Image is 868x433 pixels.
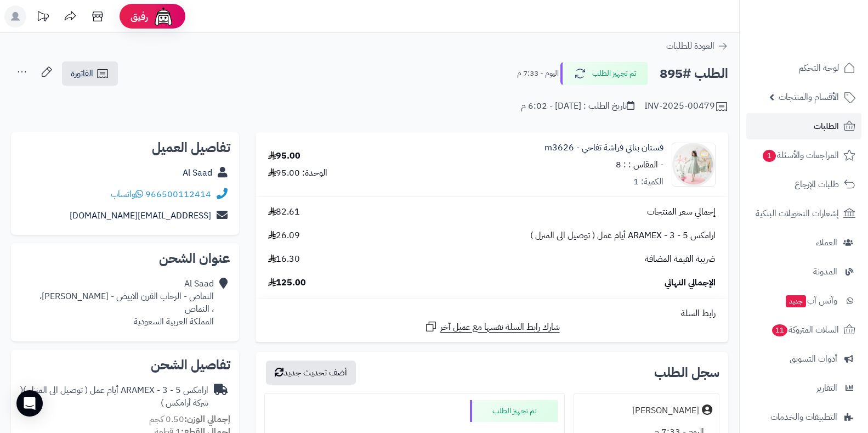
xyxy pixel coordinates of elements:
span: الطلبات [814,119,839,134]
span: شارك رابط السلة نفسها مع عميل آخر [440,321,560,334]
a: فستان بناتي فراشة تفاحي - m3626 [544,142,663,154]
a: المراجعات والأسئلة1 [746,142,861,168]
h2: تفاصيل الشحن [20,358,230,372]
button: أضف تحديث جديد [266,361,356,385]
h2: عنوان الشحن [20,252,230,265]
div: Open Intercom Messenger [16,390,43,417]
button: تم تجهيز الطلب [560,62,648,85]
div: الكمية: 1 [633,176,663,188]
a: أدوات التسويق [746,346,861,372]
div: ارامكس ARAMEX - 3 - 5 أيام عمل ( توصيل الى المنزل ) [20,384,208,409]
a: طلبات الإرجاع [746,171,861,198]
span: المدونة [813,264,837,279]
a: إشعارات التحويلات البنكية [746,200,861,227]
a: التقارير [746,375,861,401]
small: 0.50 كجم [149,413,230,426]
span: السلات المتروكة [771,322,839,338]
div: 95.00 [268,150,300,162]
div: تم تجهيز الطلب [470,400,558,422]
span: 16.30 [268,253,300,266]
img: 1750177197-IMG_8217-90x90.jpeg [672,143,715,187]
span: وآتس آب [785,293,837,308]
small: - المقاس : : 8 [616,158,663,171]
small: اليوم - 7:33 م [517,68,559,79]
span: ارامكس ARAMEX - 3 - 5 أيام عمل ( توصيل الى المنزل ) [530,229,716,242]
div: تاريخ الطلب : [DATE] - 6:02 م [521,100,634,113]
img: logo-2.png [793,8,858,31]
span: 82.61 [268,206,300,218]
span: ( شركة أرامكس ) [20,384,208,409]
a: واتساب [111,188,143,201]
span: أدوات التسويق [790,351,837,367]
a: الفاتورة [62,61,118,86]
span: الفاتورة [71,67,93,80]
h2: الطلب #895 [660,63,728,85]
span: المراجعات والأسئلة [762,148,839,163]
div: [PERSON_NAME] [632,404,699,417]
a: المدونة [746,258,861,285]
span: 125.00 [268,277,306,289]
img: ai-face.png [152,5,174,27]
a: 966500112414 [145,188,211,201]
a: Al Saad [183,166,212,179]
a: لوحة التحكم [746,55,861,81]
h3: سجل الطلب [654,366,719,379]
a: العودة للطلبات [666,40,728,53]
span: 1 [762,149,776,162]
span: 26.09 [268,229,300,242]
span: العملاء [816,235,837,250]
div: رابط السلة [260,307,724,320]
span: لوحة التحكم [798,60,839,76]
span: الإجمالي النهائي [665,277,716,289]
a: التطبيقات والخدمات [746,404,861,430]
span: التطبيقات والخدمات [770,409,837,425]
span: التقارير [816,380,837,396]
a: وآتس آبجديد [746,288,861,314]
span: 11 [771,324,788,337]
span: ضريبة القيمة المضافة [645,253,716,266]
a: السلات المتروكة11 [746,317,861,343]
span: إجمالي سعر المنتجات [647,206,716,218]
a: تحديثات المنصة [29,5,56,30]
a: [EMAIL_ADDRESS][DOMAIN_NAME] [70,209,211,222]
div: الوحدة: 95.00 [268,167,327,179]
div: INV-2025-00479 [644,100,728,113]
span: جديد [786,295,806,307]
span: طلبات الإرجاع [795,177,839,192]
span: إشعارات التحويلات البنكية [756,206,839,221]
a: الطلبات [746,113,861,139]
span: العودة للطلبات [666,40,714,53]
div: Al Saad النماص - الرحاب القرن الابيض - [PERSON_NAME]، ، النماص المملكة العربية السعودية [39,278,214,328]
a: شارك رابط السلة نفسها مع عميل آخر [424,320,560,334]
h2: تفاصيل العميل [20,141,230,154]
a: العملاء [746,229,861,256]
span: الأقسام والمنتجات [779,89,839,105]
span: رفيق [131,10,148,23]
strong: إجمالي الوزن: [184,413,230,426]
